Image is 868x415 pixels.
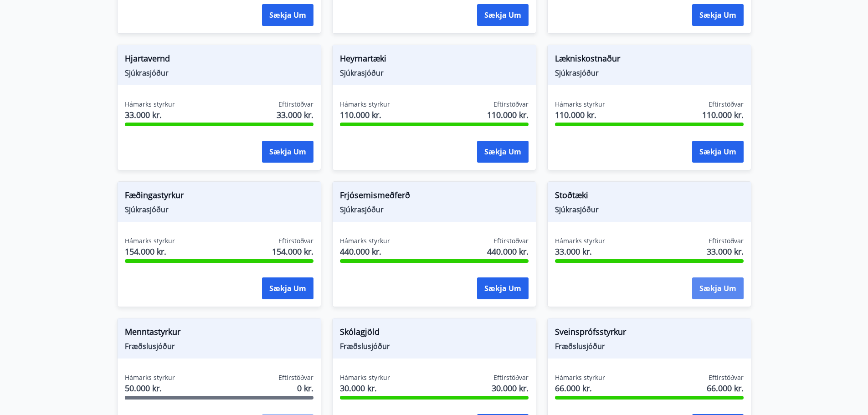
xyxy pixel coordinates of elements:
[340,373,390,382] span: Hámarks styrkur
[297,382,313,394] span: 0 kr.
[493,373,529,382] span: Eftirstöðvar
[262,277,313,299] button: Sækja um
[340,246,390,257] span: 440.000 kr.
[340,52,529,68] span: Heyrnartæki
[555,100,605,109] span: Hámarks styrkur
[340,341,529,351] span: Fræðslusjóður
[692,141,744,163] button: Sækja um
[487,109,529,121] span: 110.000 kr.
[477,277,529,299] button: Sækja um
[555,52,744,68] span: Lækniskostnaður
[278,100,313,109] span: Eftirstöðvar
[340,68,529,78] span: Sjúkrasjóður
[125,382,175,394] span: 50.000 kr.
[709,373,744,382] span: Eftirstöðvar
[493,100,529,109] span: Eftirstöðvar
[125,52,313,68] span: Hjartavernd
[340,109,390,121] span: 110.000 kr.
[555,109,605,121] span: 110.000 kr.
[125,373,175,382] span: Hámarks styrkur
[477,141,529,163] button: Sækja um
[340,189,529,205] span: Frjósemismeðferð
[702,109,744,121] span: 110.000 kr.
[707,382,744,394] span: 66.000 kr.
[340,205,529,215] span: Sjúkrasjóður
[125,100,175,109] span: Hámarks styrkur
[707,246,744,257] span: 33.000 kr.
[278,236,313,246] span: Eftirstöðvar
[278,373,313,382] span: Eftirstöðvar
[555,246,605,257] span: 33.000 kr.
[692,4,744,26] button: Sækja um
[709,100,744,109] span: Eftirstöðvar
[262,4,313,26] button: Sækja um
[555,341,744,351] span: Fræðslusjóður
[262,141,313,163] button: Sækja um
[125,246,175,257] span: 154.000 kr.
[555,68,744,78] span: Sjúkrasjóður
[340,236,390,246] span: Hámarks styrkur
[272,246,313,257] span: 154.000 kr.
[125,236,175,246] span: Hámarks styrkur
[125,205,313,215] span: Sjúkrasjóður
[555,189,744,205] span: Stoðtæki
[493,236,529,246] span: Eftirstöðvar
[555,382,605,394] span: 66.000 kr.
[709,236,744,246] span: Eftirstöðvar
[555,326,744,341] span: Sveinsprófsstyrkur
[340,326,529,341] span: Skólagjöld
[477,4,529,26] button: Sækja um
[125,326,313,341] span: Menntastyrkur
[555,236,605,246] span: Hámarks styrkur
[125,68,313,78] span: Sjúkrasjóður
[692,277,744,299] button: Sækja um
[555,373,605,382] span: Hámarks styrkur
[555,205,744,215] span: Sjúkrasjóður
[487,246,529,257] span: 440.000 kr.
[125,109,175,121] span: 33.000 kr.
[492,382,529,394] span: 30.000 kr.
[340,382,390,394] span: 30.000 kr.
[277,109,313,121] span: 33.000 kr.
[125,341,313,351] span: Fræðslusjóður
[340,100,390,109] span: Hámarks styrkur
[125,189,313,205] span: Fæðingastyrkur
